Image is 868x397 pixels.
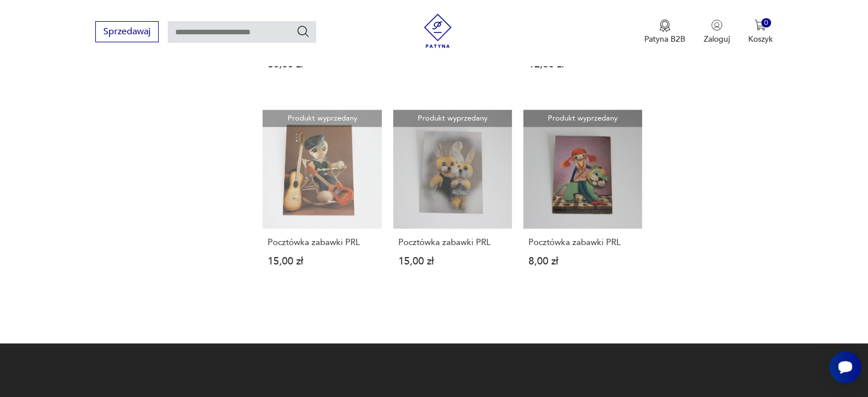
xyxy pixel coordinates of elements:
[95,29,159,37] a: Sprzedawaj
[829,351,861,383] iframe: Smartsupp widget button
[523,110,642,288] a: Produkt wyprzedanyPocztówka zabawki PRLPocztówka zabawki PRL8,00 zł
[398,238,507,247] h3: Pocztówka zabawki PRL
[398,256,507,266] p: 15,00 zł
[268,59,376,69] p: 60,00 zł
[711,19,722,31] img: Ikonka użytkownika
[268,256,376,266] p: 15,00 zł
[704,19,730,45] button: Zaloguj
[528,59,637,69] p: 12,00 zł
[528,256,637,266] p: 8,00 zł
[754,19,766,31] img: Ikona koszyka
[393,110,512,288] a: Produkt wyprzedanyPocztówka zabawki PRLPocztówka zabawki PRL15,00 zł
[644,19,685,45] button: Patyna B2B
[296,25,310,38] button: Szukaj
[268,238,376,247] h3: Pocztówka zabawki PRL
[659,19,671,32] img: Ikona medalu
[263,110,381,288] a: Produkt wyprzedanyPocztówka zabawki PRLPocztówka zabawki PRL15,00 zł
[644,34,685,45] p: Patyna B2B
[748,34,773,45] p: Koszyk
[644,19,685,45] a: Ikona medaluPatyna B2B
[95,21,159,42] button: Sprzedawaj
[748,19,773,45] button: 0Koszyk
[421,14,455,48] img: Patyna - sklep z meblami i dekoracjami vintage
[528,238,637,247] h3: Pocztówka zabawki PRL
[761,18,771,28] div: 0
[704,34,730,45] p: Zaloguj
